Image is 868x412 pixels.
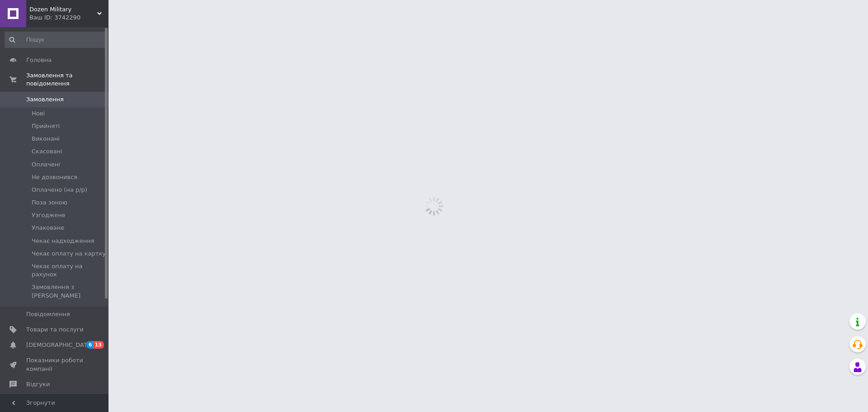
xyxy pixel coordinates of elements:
[32,283,106,299] span: Замовлення з [PERSON_NAME]
[32,173,77,181] span: Не дозвонився
[26,95,64,104] span: Замовлення
[32,211,66,219] span: Узгоджене
[32,135,60,143] span: Виконані
[86,341,94,349] span: 6
[32,262,106,279] span: Чекає оплату на рахунок
[26,56,52,64] span: Головна
[32,147,62,156] span: Скасовані
[32,237,94,245] span: Чекає надходження
[32,109,45,118] span: Нові
[26,380,50,388] span: Відгуки
[26,71,108,88] span: Замовлення та повідомлення
[29,14,108,22] div: Ваш ID: 3742290
[26,326,84,334] span: Товари та послуги
[29,5,97,14] span: Dozen Military
[26,310,70,318] span: Повідомлення
[32,250,106,258] span: Чекає оплату на картку
[32,161,60,169] span: Оплачені
[32,186,87,194] span: Оплачено (на р/р)
[32,122,60,130] span: Прийняті
[32,199,67,207] span: Поза зоною
[26,341,93,349] span: [DEMOGRAPHIC_DATA]
[32,224,64,232] span: Упаковане
[26,356,84,373] span: Показники роботи компанії
[94,341,104,349] span: 13
[5,32,107,48] input: Пошук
